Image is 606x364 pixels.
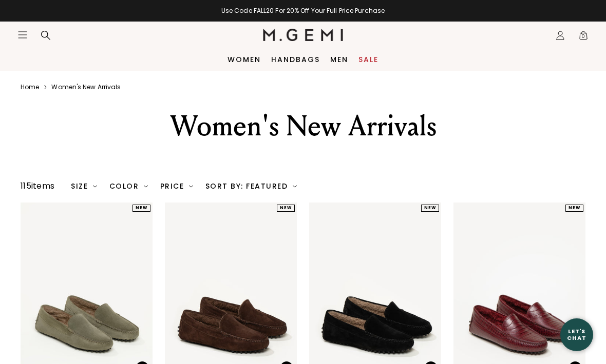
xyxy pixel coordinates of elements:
a: Handbags [271,55,320,64]
div: Price [160,182,193,190]
span: 0 [578,32,589,43]
div: 115 items [21,180,54,192]
div: Sort By: Featured [205,182,297,190]
a: Home [21,83,39,91]
div: Color [109,182,148,190]
a: Sale [358,55,378,64]
a: Women [228,55,261,64]
img: chevron-down.svg [144,184,148,188]
div: NEW [565,205,583,212]
img: chevron-down.svg [293,184,297,188]
div: NEW [277,205,295,212]
img: chevron-down.svg [93,184,97,188]
button: Open site menu [17,30,28,40]
div: Let's Chat [560,328,593,341]
div: NEW [421,205,439,212]
div: Size [71,182,97,190]
div: Women's New Arrivals [112,108,494,145]
a: Women's new arrivals [51,83,121,91]
div: NEW [132,205,150,212]
a: Men [330,55,348,64]
img: M.Gemi [263,29,344,41]
img: chevron-down.svg [189,184,193,188]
